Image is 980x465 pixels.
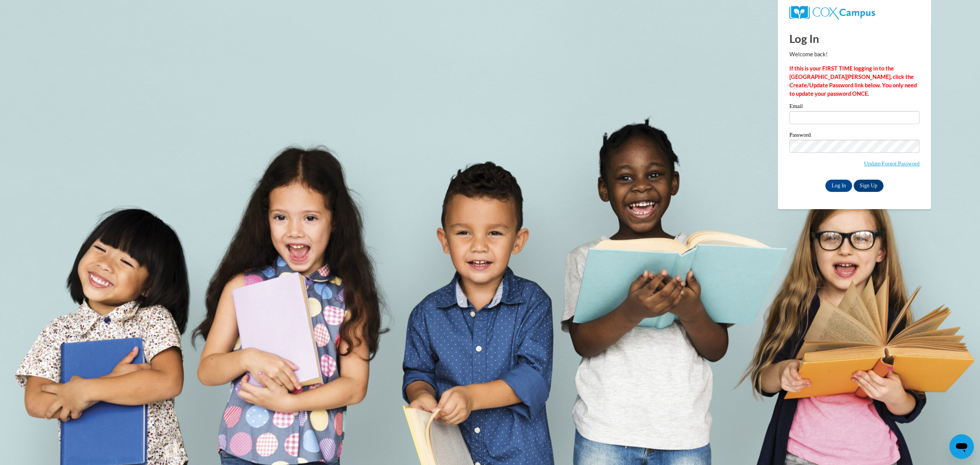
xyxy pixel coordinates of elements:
iframe: Button to launch messaging window [949,434,974,459]
a: Sign Up [854,180,884,192]
a: COX Campus [789,6,920,20]
label: Password [789,132,920,140]
h1: Log In [789,31,920,46]
strong: If this is your FIRST TIME logging in to the [GEOGRAPHIC_DATA][PERSON_NAME], click the Create/Upd... [789,65,917,97]
a: Update/Forgot Password [864,160,920,167]
label: Email [789,103,920,111]
input: Log In [825,180,852,192]
p: Welcome back! [789,50,920,59]
img: COX Campus [789,6,875,20]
